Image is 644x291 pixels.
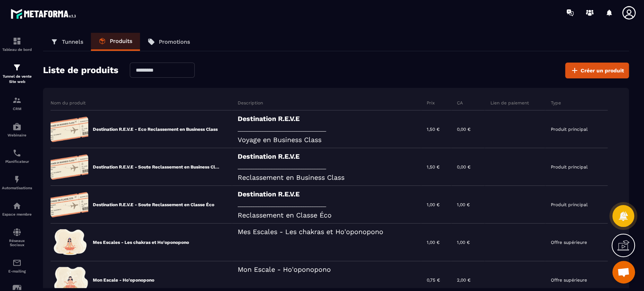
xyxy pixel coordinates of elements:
div: Ouvrir le chat [612,261,635,283]
a: emailemailE-mailing [2,253,32,279]
p: Prix [427,100,435,106]
p: Mes Escales - Les chakras et Ho'oponopono [93,239,189,245]
a: Tunnels [43,33,91,51]
h2: Liste de produits [43,63,118,78]
p: Description [238,100,263,106]
p: Offre supérieure [551,240,587,245]
img: scheduler [12,149,22,158]
p: Nom du produit [51,100,86,106]
p: Planificateur [2,159,32,164]
p: Destination R.E.V.E - Eco Reclassement en Business Class [93,126,218,132]
p: Tableau de bord [2,47,32,52]
a: formationformationTunnel de vente Site web [2,57,32,90]
p: Offre supérieure [551,277,587,283]
a: automationsautomationsAutomatisations [2,169,32,196]
img: automations [12,122,22,131]
span: Créer un produit [581,67,624,74]
button: Créer un produit [565,63,629,78]
a: schedulerschedulerPlanificateur [2,143,32,169]
p: Produit principal [551,127,588,132]
p: E-mailing [2,269,32,273]
p: Automatisations [2,186,32,190]
p: Tunnels [62,38,83,45]
p: Destination R.E.V.E - Soute Reclassement en Business Class [93,164,220,170]
p: Type [551,100,561,106]
p: Réseaux Sociaux [2,239,32,247]
img: 9b86ae95dd8a339814fcd2ca3d7db58f.png [51,154,88,180]
a: formationformationCRM [2,90,32,116]
p: Produit principal [551,202,588,207]
p: Mon Escale - Ho'oponopono [93,277,154,283]
p: Destination R.E.V.E - Soute Reclassement en Classe Éco [93,202,214,208]
img: e25681af2e74527987aa2efee367e2b4.png [51,191,88,218]
img: automations [12,175,22,184]
img: formation [12,63,22,72]
img: formation [12,37,22,46]
img: formation [12,96,22,105]
img: automations [12,201,22,210]
p: Webinaire [2,133,32,137]
p: Promotions [159,38,190,45]
img: logo [11,7,78,21]
p: Produit principal [551,164,588,170]
p: Produits [110,38,132,44]
p: Lien de paiement [490,100,529,106]
p: Tunnel de vente Site web [2,74,32,84]
a: Produits [91,33,140,51]
p: CA [457,100,463,106]
img: email [12,258,22,267]
a: social-networksocial-networkRéseaux Sociaux [2,222,32,253]
a: automationsautomationsEspace membre [2,196,32,222]
img: ddd5db95fac63b1c5ce88eac1a18198b.png [51,116,88,142]
a: formationformationTableau de bord [2,31,32,57]
a: automationsautomationsWebinaire [2,116,32,143]
img: aa693444febc661716460d322c867dbf.png [51,229,88,256]
a: Promotions [140,33,198,51]
p: Espace membre [2,212,32,216]
img: social-network [12,228,22,237]
p: CRM [2,107,32,111]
